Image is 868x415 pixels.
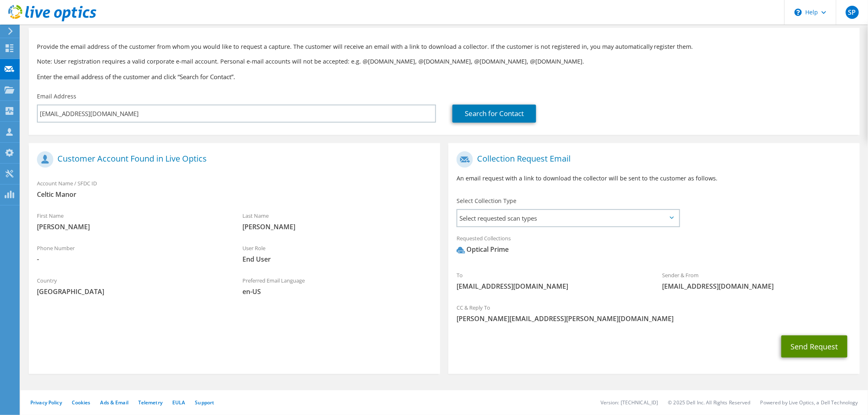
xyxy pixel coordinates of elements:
span: SP [846,6,859,19]
button: Send Request [781,335,847,358]
span: Select requested scan types [457,210,679,226]
a: Telemetry [138,399,162,406]
span: [EMAIL_ADDRESS][DOMAIN_NAME] [662,282,851,291]
span: [PERSON_NAME] [242,222,432,231]
div: Phone Number [29,239,234,268]
a: Ads & Email [101,399,128,406]
span: [EMAIL_ADDRESS][DOMAIN_NAME] [457,282,646,291]
a: Support [195,399,214,406]
div: Requested Collections [448,230,860,262]
h1: Customer Account Found in Live Optics [37,151,428,168]
a: EULA [172,399,185,406]
a: Search for Contact [452,105,536,123]
li: Version: [TECHNICAL_ID] [601,399,658,406]
h3: Enter the email address of the customer and click “Search for Contact”. [37,72,852,81]
label: Email Address [37,92,76,100]
span: en-US [242,287,432,296]
div: Sender & From [654,267,859,295]
span: [PERSON_NAME][EMAIL_ADDRESS][PERSON_NAME][DOMAIN_NAME] [457,314,852,323]
p: An email request with a link to download the collector will be sent to the customer as follows. [457,174,852,183]
span: End User [242,255,432,264]
div: Last Name [234,207,440,235]
a: Cookies [72,399,91,406]
div: Optical Prime [457,245,509,254]
div: First Name [29,207,234,235]
div: Preferred Email Language [234,272,440,300]
span: - [37,255,226,264]
li: © 2025 Dell Inc. All Rights Reserved [668,399,751,406]
div: To [448,267,654,295]
h1: Collection Request Email [457,151,847,168]
div: CC & Reply To [448,299,860,327]
div: Account Name / SFDC ID [29,175,440,203]
div: Country [29,272,234,300]
p: Provide the email address of the customer from whom you would like to request a capture. The cust... [37,42,852,51]
p: Note: User registration requires a valid corporate e-mail account. Personal e-mail accounts will ... [37,57,852,66]
span: Celtic Manor [37,190,432,199]
label: Select Collection Type [457,197,516,205]
span: [PERSON_NAME] [37,222,226,231]
li: Powered by Live Optics, a Dell Technology [761,399,858,406]
span: [GEOGRAPHIC_DATA] [37,287,226,296]
div: User Role [234,239,440,268]
a: Privacy Policy [30,399,62,406]
svg: \n [795,9,802,16]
